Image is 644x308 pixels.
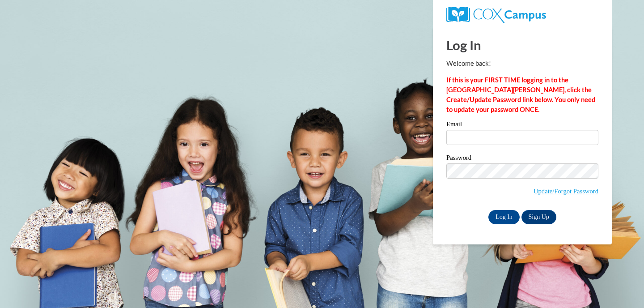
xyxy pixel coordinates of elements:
strong: If this is your FIRST TIME logging in to the [GEOGRAPHIC_DATA][PERSON_NAME], click the Create/Upd... [446,76,595,113]
img: COX Campus [446,7,546,23]
a: Sign Up [521,210,556,224]
h1: Log In [446,36,598,54]
p: Welcome back! [446,59,598,68]
input: Log In [488,210,520,224]
label: Email [446,121,598,130]
a: COX Campus [446,10,546,18]
label: Password [446,154,598,163]
a: Update/Forgot Password [534,188,598,195]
